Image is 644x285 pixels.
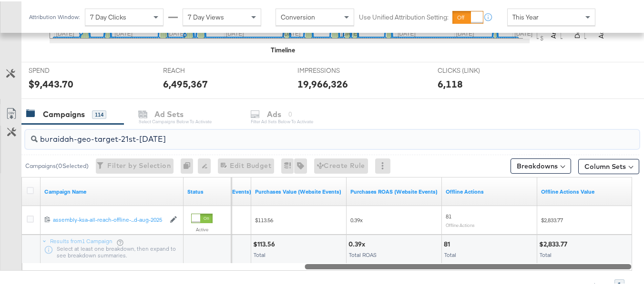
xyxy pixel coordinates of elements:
[597,15,605,37] text: Actions
[254,250,266,257] span: Total
[29,76,73,89] div: $9,443.70
[181,157,198,172] div: 0
[444,238,453,247] div: 81
[297,65,369,74] span: IMPRESSIONS
[541,187,629,194] a: Offline Actions.
[446,211,451,218] span: 81
[578,157,639,173] button: Column Sets
[191,225,213,231] label: Active
[350,187,438,194] a: The total value of the purchase actions divided by spend tracked by your Custom Audience pixel on...
[359,11,449,20] label: Use Unified Attribution Setting:
[540,250,552,257] span: Total
[444,250,456,257] span: Total
[446,187,533,194] a: Offline Actions.
[348,238,368,247] div: 0.39x
[297,76,348,89] div: 19,966,326
[38,125,585,143] input: Search Campaigns by Name, ID or Objective
[349,250,377,257] span: Total ROAS
[271,44,295,53] div: Timeline
[511,157,571,172] button: Breakdowns
[25,160,89,169] div: Campaigns ( 0 Selected)
[281,11,315,20] span: Conversion
[188,11,224,20] span: 7 Day Views
[90,11,126,20] span: 7 Day Clicks
[29,12,80,19] div: Attribution Window:
[53,215,165,222] div: assembly-ksa-all-reach-offline-...d-aug-2025
[446,221,475,226] sub: Offline Actions
[539,238,570,247] div: $2,833.77
[187,187,227,194] a: Shows the current state of your Ad Campaign.
[541,215,563,222] span: $2,833.77
[255,187,343,194] a: The total value of the purchase actions tracked by your Custom Audience pixel on your website aft...
[92,109,106,118] div: 114
[350,215,363,222] span: 0.39x
[163,65,235,74] span: REACH
[438,65,509,74] span: CLICKS (LINK)
[253,238,278,247] div: $113.56
[438,76,463,89] div: 6,118
[53,215,165,223] a: assembly-ksa-all-reach-offline-...d-aug-2025
[255,215,273,222] span: $113.56
[163,76,208,89] div: 6,495,367
[573,13,582,37] text: Delivery
[43,108,85,118] div: Campaigns
[29,65,100,74] span: SPEND
[512,11,539,20] span: This Year
[44,187,180,194] a: Your campaign name.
